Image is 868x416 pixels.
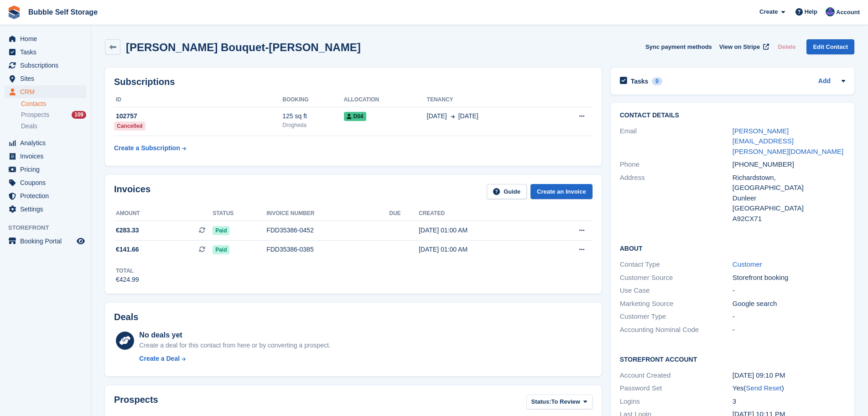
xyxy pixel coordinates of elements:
[282,93,343,107] th: Booking
[551,397,580,406] span: To Review
[487,184,527,199] a: Guide
[652,77,662,85] div: 0
[733,311,845,322] div: -
[114,312,138,322] h2: Deals
[620,112,845,119] h2: Contact Details
[631,77,649,85] h2: Tasks
[427,111,447,121] span: [DATE]
[620,243,845,253] h2: About
[21,122,37,131] span: Deals
[836,8,860,17] span: Account
[116,275,139,284] div: €424.99
[75,236,86,247] a: Preview store
[733,173,845,193] div: Richardstown, [GEOGRAPHIC_DATA]
[116,245,139,254] span: €141.66
[620,396,733,407] div: Logins
[620,325,733,335] div: Accounting Nominal Code
[5,32,86,45] a: menu
[116,226,139,235] span: €283.33
[458,111,478,121] span: [DATE]
[419,226,544,235] div: [DATE] 01:00 AM
[733,396,845,407] div: 3
[733,325,845,335] div: -
[620,285,733,296] div: Use Case
[114,184,151,199] h2: Invoices
[114,111,282,121] div: 102757
[20,190,75,202] span: Protection
[733,383,845,394] div: Yes
[733,214,845,224] div: A92CX71
[139,354,180,363] div: Create a Deal
[5,137,86,149] a: menu
[5,46,86,58] a: menu
[620,354,845,363] h2: Storefront Account
[213,206,266,221] th: Status
[733,260,762,268] a: Customer
[20,235,75,247] span: Booking Portal
[5,150,86,163] a: menu
[746,384,781,392] a: Send Reset
[645,39,712,54] button: Sync payment methods
[139,330,330,341] div: No deals yet
[21,121,86,131] a: Deals
[114,77,593,87] h2: Subscriptions
[126,41,361,53] h2: [PERSON_NAME] Bouquet-[PERSON_NAME]
[5,176,86,189] a: menu
[620,259,733,270] div: Contact Type
[531,397,551,406] span: Status:
[5,59,86,72] a: menu
[620,383,733,394] div: Password Set
[20,72,75,85] span: Sites
[213,245,229,254] span: Paid
[733,273,845,283] div: Storefront booking
[344,112,366,121] span: D04
[114,93,282,107] th: ID
[266,245,389,254] div: FDD35386-0385
[419,245,544,254] div: [DATE] 01:00 AM
[21,111,49,119] span: Prospects
[774,39,799,54] button: Delete
[733,203,845,214] div: [GEOGRAPHIC_DATA]
[733,159,845,170] div: [PHONE_NUMBER]
[21,100,86,108] a: Contacts
[20,163,75,176] span: Pricing
[282,111,343,121] div: 125 sq ft
[620,299,733,309] div: Marketing Source
[114,140,186,157] a: Create a Subscription
[5,163,86,176] a: menu
[5,85,86,98] a: menu
[620,311,733,322] div: Customer Type
[266,206,389,221] th: Invoice number
[620,273,733,283] div: Customer Source
[20,59,75,72] span: Subscriptions
[530,184,593,199] a: Create an Invoice
[213,226,229,235] span: Paid
[7,5,21,19] img: stora-icon-8386f47178a22dfd0bd8f6a31ec36ba5ce8667c1dd55bd0f319d3a0aa187defe.svg
[20,85,75,98] span: CRM
[20,46,75,58] span: Tasks
[743,384,784,392] span: ( )
[419,206,544,221] th: Created
[20,150,75,163] span: Invoices
[139,354,330,363] a: Create a Deal
[759,7,778,16] span: Create
[389,206,419,221] th: Due
[620,173,733,224] div: Address
[266,226,389,235] div: FDD35386-0452
[114,143,180,153] div: Create a Subscription
[620,126,733,157] div: Email
[25,5,101,20] a: Bubble Self Storage
[526,395,593,410] button: Status: To Review
[620,370,733,381] div: Account Created
[5,190,86,202] a: menu
[114,395,158,411] h2: Prospects
[114,121,146,131] div: Cancelled
[282,121,343,129] div: Drogheda
[139,341,330,350] div: Create a deal for this contact from here or by converting a prospect.
[344,93,427,107] th: Allocation
[719,42,760,52] span: View on Stripe
[620,159,733,170] div: Phone
[733,127,843,155] a: [PERSON_NAME][EMAIL_ADDRESS][PERSON_NAME][DOMAIN_NAME]
[72,111,86,119] div: 109
[818,76,831,87] a: Add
